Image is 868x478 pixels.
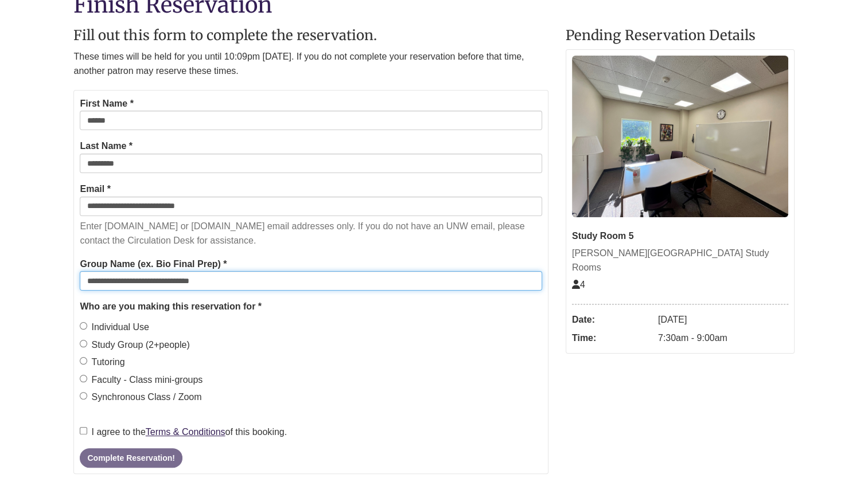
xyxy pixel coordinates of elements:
[572,311,652,329] dt: Date:
[80,448,182,468] button: Complete Reservation!
[80,392,87,399] input: Synchronous Class / Zoom
[658,329,788,347] dd: 7:30am - 9:00am
[80,340,87,347] input: Study Group (2+people)
[658,311,788,329] dd: [DATE]
[572,246,788,275] div: [PERSON_NAME][GEOGRAPHIC_DATA] Study Rooms
[80,257,227,272] label: Group Name (ex. Bio Final Prep) *
[80,322,87,330] input: Individual Use
[80,299,542,314] legend: Who are you making this reservation for *
[566,28,795,43] h2: Pending Reservation Details
[80,96,133,111] label: First Name *
[80,390,201,405] label: Synchronous Class / Zoom
[572,329,652,347] dt: Time:
[80,320,149,335] label: Individual Use
[80,139,133,154] label: Last Name *
[80,373,203,387] label: Faculty - Class mini-groups
[572,56,788,218] img: Study Room 5
[80,357,87,365] input: Tutoring
[80,338,189,352] label: Study Group (2+people)
[80,427,87,434] input: I agree to theTerms & Conditionsof this booking.
[146,427,225,437] a: Terms & Conditions
[80,219,542,248] p: Enter [DOMAIN_NAME] or [DOMAIN_NAME] email addresses only. If you do not have an UNW email, pleas...
[80,375,87,382] input: Faculty - Class mini-groups
[73,49,548,79] p: These times will be held for you until 10:09pm [DATE]. If you do not complete your reservation be...
[80,425,287,440] label: I agree to the of this booking.
[80,182,110,197] label: Email *
[73,28,548,43] h2: Fill out this form to complete the reservation.
[572,229,788,244] div: Study Room 5
[572,280,585,289] span: The capacity of this space
[80,355,124,370] label: Tutoring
